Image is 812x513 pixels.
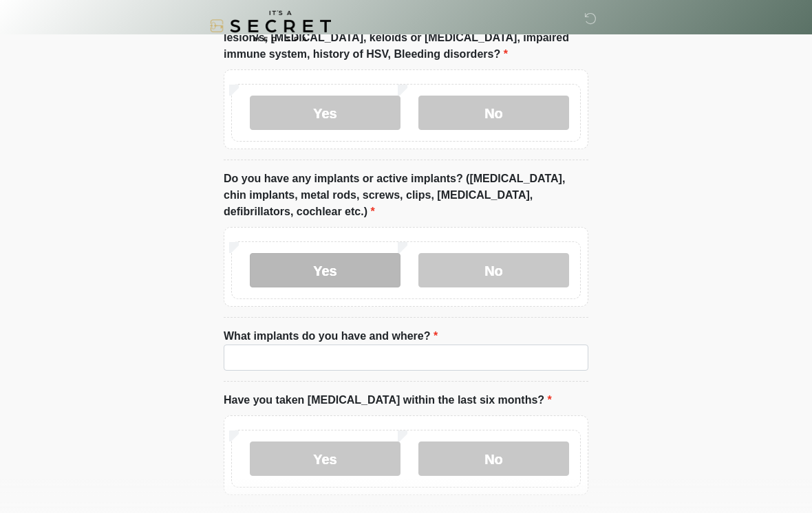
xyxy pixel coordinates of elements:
[224,328,438,345] label: What implants do you have and where?
[250,96,400,130] label: Yes
[250,253,400,287] label: Yes
[224,392,552,408] label: Have you taken [MEDICAL_DATA] within the last six months?
[418,441,569,476] label: No
[250,441,400,476] label: Yes
[224,171,588,220] label: Do you have any implants or active implants? ([MEDICAL_DATA], chin implants, metal rods, screws, ...
[418,253,569,287] label: No
[210,10,331,41] img: It's A Secret Med Spa Logo
[418,96,569,130] label: No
